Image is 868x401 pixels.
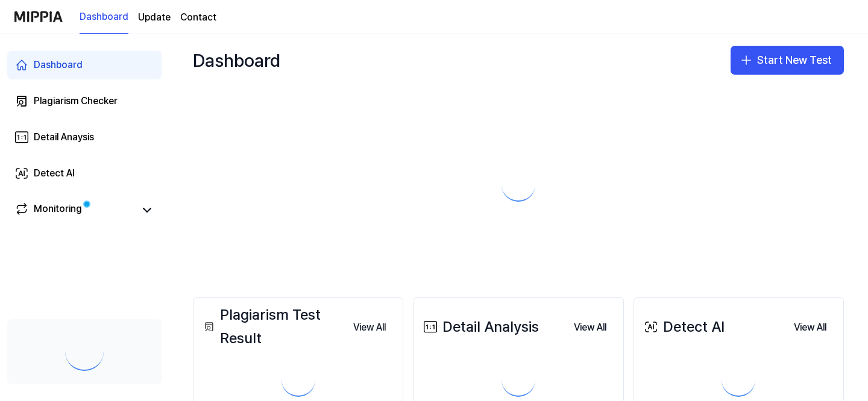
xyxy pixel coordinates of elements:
[784,316,836,340] button: View All
[7,159,162,188] a: Detect AI
[564,316,616,340] button: View All
[7,123,162,152] a: Detail Anaysis
[731,46,844,75] button: Start New Test
[344,314,395,340] a: View All
[201,303,344,350] div: Plagiarism Test Result
[34,130,94,145] div: Detail Anaysis
[641,316,725,338] div: Detect AI
[7,51,162,79] a: Dashboard
[564,314,616,340] a: View All
[34,94,118,108] div: Plagiarism Checker
[784,314,836,340] a: View All
[421,316,539,338] div: Detail Analysis
[7,87,162,116] a: Plagiarism Checker
[80,1,128,34] a: Dashboard
[14,202,135,219] a: Monitoring
[344,316,395,340] button: View All
[34,202,82,219] div: Monitoring
[34,58,83,72] div: Dashboard
[193,46,280,75] div: Dashboard
[138,10,171,25] a: Update
[180,10,216,25] a: Contact
[34,166,75,181] div: Detect AI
